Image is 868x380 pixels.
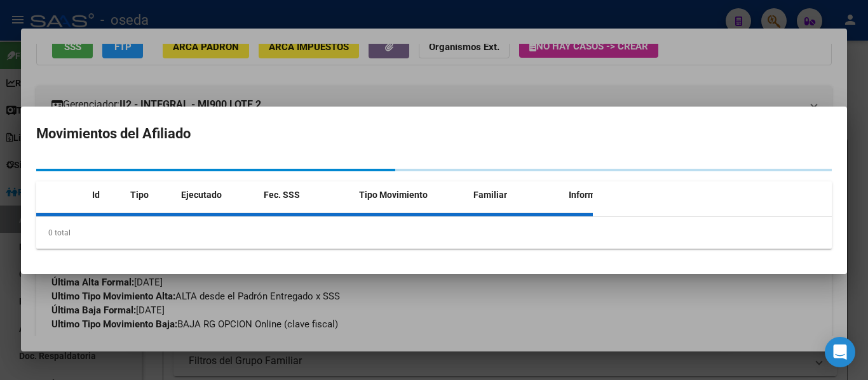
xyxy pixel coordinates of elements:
span: Id [92,190,100,200]
datatable-header-cell: Id [87,181,125,209]
datatable-header-cell: Ejecutado [176,181,259,209]
h2: Movimientos del Afiliado [36,122,832,146]
span: Ejecutado [181,190,222,200]
div: 0 total [36,217,832,249]
span: Informable SSS [569,190,632,200]
datatable-header-cell: Tipo Movimiento [354,181,468,209]
div: Open Intercom Messenger [825,337,855,367]
span: Tipo [130,190,149,200]
datatable-header-cell: Tipo [125,181,176,209]
datatable-header-cell: Familiar [468,181,564,209]
span: Tipo Movimiento [359,190,428,200]
datatable-header-cell: Informable SSS [564,181,659,209]
span: Familiar [473,190,507,200]
datatable-header-cell: Fec. SSS [259,181,354,209]
span: Fec. SSS [264,190,300,200]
